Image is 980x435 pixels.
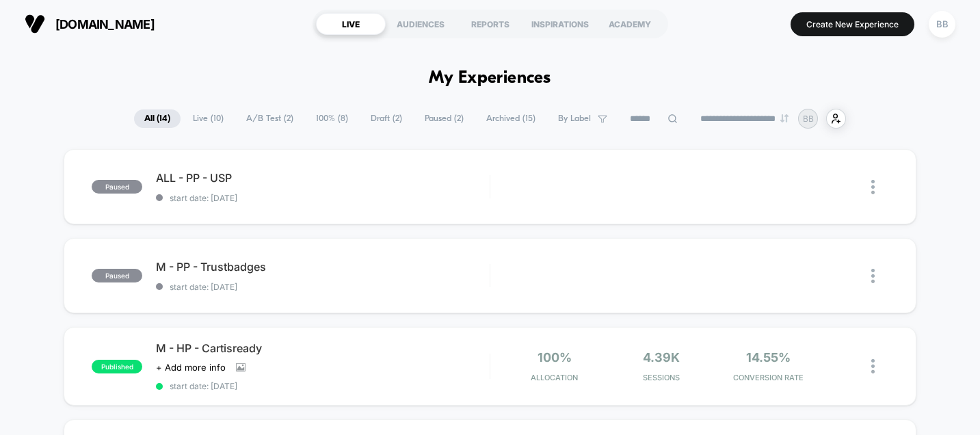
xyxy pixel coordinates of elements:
[306,109,358,128] span: 100% ( 8 )
[476,109,546,128] span: Archived ( 15 )
[316,13,386,35] div: LIVE
[929,11,955,38] div: BB
[386,13,455,35] div: AUDIENCES
[780,114,789,122] img: end
[718,373,819,382] span: CONVERSION RATE
[92,269,142,282] span: paused
[429,68,551,88] h1: My Experiences
[538,350,572,365] span: 100%
[531,373,578,382] span: Allocation
[21,13,159,35] button: [DOMAIN_NAME]
[236,109,304,128] span: A/B Test ( 2 )
[156,381,490,391] span: start date: [DATE]
[156,282,490,292] span: start date: [DATE]
[871,359,875,373] img: close
[871,269,875,283] img: close
[791,12,914,36] button: Create New Experience
[156,260,490,274] span: M - PP - Trustbadges
[55,17,155,31] span: [DOMAIN_NAME]
[925,10,959,38] button: BB
[803,114,814,124] p: BB
[525,13,595,35] div: INSPIRATIONS
[746,350,791,365] span: 14.55%
[156,362,226,373] span: + Add more info
[595,13,665,35] div: ACADEMY
[611,373,712,382] span: Sessions
[92,360,142,373] span: published
[156,341,490,355] span: M - HP - Cartisready
[156,193,490,203] span: start date: [DATE]
[455,13,525,35] div: REPORTS
[156,171,490,185] span: ALL - PP - USP
[871,180,875,194] img: close
[134,109,181,128] span: All ( 14 )
[360,109,412,128] span: Draft ( 2 )
[558,114,591,124] span: By Label
[183,109,234,128] span: Live ( 10 )
[25,14,45,34] img: Visually logo
[414,109,474,128] span: Paused ( 2 )
[643,350,680,365] span: 4.39k
[92,180,142,194] span: paused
